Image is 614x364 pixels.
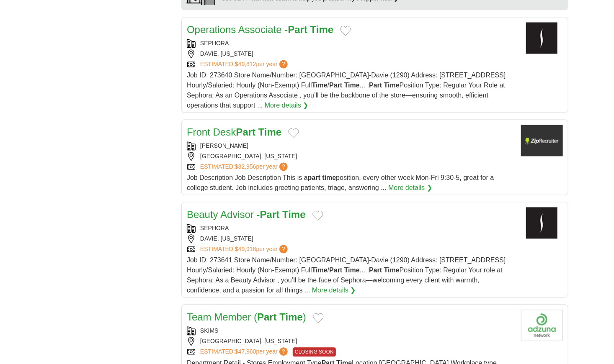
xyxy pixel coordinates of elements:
button: Add to favorite jobs [312,211,323,221]
button: Add to favorite jobs [340,26,351,36]
img: Company logo [521,310,563,341]
strong: Part [329,82,342,89]
a: Front DeskPart Time [187,127,281,138]
strong: Part [369,82,382,89]
img: Sephora logo [521,23,563,54]
span: ? [279,163,288,171]
span: Job Description Job Description This is a position, every other week Mon-Fri 9:30-5, great for a ... [187,174,494,192]
strong: Time [310,24,334,36]
span: Job ID: 273640 Store Name/Number: [GEOGRAPHIC_DATA]-Davie (1290) Address: [STREET_ADDRESS] Hourly... [187,72,506,109]
strong: Part [369,267,382,274]
strong: Part [257,312,277,323]
a: SEPHORA [200,225,229,232]
div: DAVIE, [US_STATE] [187,50,514,59]
a: SEPHORA [200,40,229,47]
button: Add to favorite jobs [288,128,299,138]
div: [PERSON_NAME] [187,142,514,151]
button: Add to favorite jobs [313,313,324,323]
a: ESTIMATED:$49,918per year? [200,245,289,254]
a: Beauty Advisor -Part Time [187,209,306,220]
strong: Part [329,267,342,274]
strong: Time [384,82,400,89]
a: More details ❯ [388,183,432,193]
strong: Time [282,209,306,220]
a: Team Member (Part Time) [187,312,306,323]
span: ? [279,348,288,356]
strong: time [322,174,336,182]
strong: Time [384,267,400,274]
strong: Time [344,267,360,274]
strong: Time [312,82,328,89]
span: $32,956 [235,164,256,170]
strong: Time [312,267,328,274]
img: Company logo [521,125,563,156]
strong: Part [260,209,280,220]
div: [GEOGRAPHIC_DATA], [US_STATE] [187,152,514,161]
span: $47,960 [235,349,256,355]
strong: Time [279,312,303,323]
span: CLOSING SOON [293,348,336,357]
div: DAVIE, [US_STATE] [187,235,514,244]
a: ESTIMATED:$32,956per year? [200,163,289,172]
strong: Time [258,127,282,138]
img: Sephora logo [521,208,563,239]
strong: Time [344,82,360,89]
span: $49,812 [235,61,256,68]
span: ? [279,60,288,69]
span: ? [279,245,288,254]
div: SKIMS [187,327,514,336]
a: ESTIMATED:$49,812per year? [200,60,289,69]
strong: Part [236,127,255,138]
div: [GEOGRAPHIC_DATA], [US_STATE] [187,337,514,346]
a: More details ❯ [312,286,356,296]
a: More details ❯ [265,101,309,111]
strong: part [308,174,320,182]
span: $49,918 [235,246,256,253]
a: Operations Associate -Part Time [187,24,333,36]
strong: Part [288,24,307,36]
a: ESTIMATED:$47,960per year? [200,348,289,357]
span: Job ID: 273641 Store Name/Number: [GEOGRAPHIC_DATA]-Davie (1290) Address: [STREET_ADDRESS] Hourly... [187,257,506,294]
